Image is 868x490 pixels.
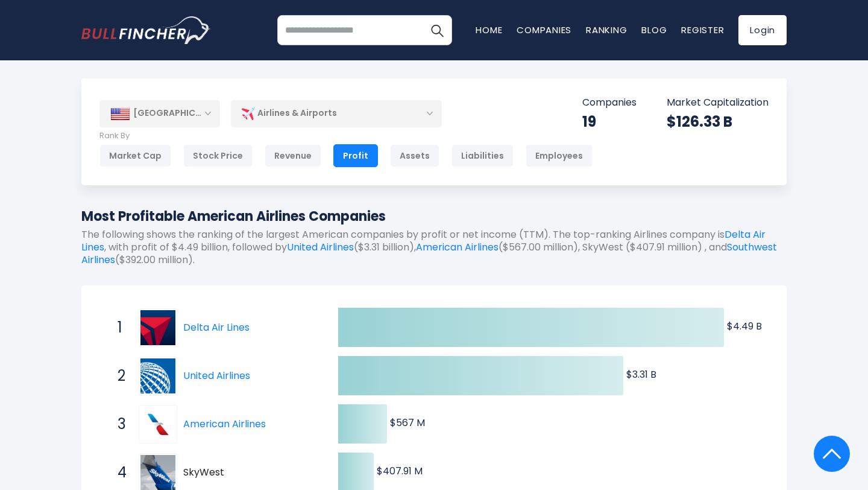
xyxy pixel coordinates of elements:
p: Rank By [99,131,593,141]
div: Airlines & Airports [231,100,442,127]
div: Assets [390,144,439,167]
span: 1 [112,317,124,338]
a: United Airlines [139,357,183,395]
span: 4 [112,462,124,483]
a: Blog [641,24,667,36]
a: Delta Air Lines [139,308,183,347]
p: Market Capitalization [667,97,769,109]
span: 2 [112,366,124,386]
div: Employees [526,144,593,167]
text: $3.31 B [626,367,656,381]
img: United Airlines [140,358,175,393]
div: Market Cap [99,144,171,167]
text: $567 M [390,416,425,430]
a: Southwest Airlines [81,240,777,267]
img: American Airlines [140,407,175,442]
div: $126.33 B [667,112,769,131]
a: Companies [517,24,571,36]
div: Profit [333,144,378,167]
a: American Airlines [416,240,498,254]
h1: Most Profitable American Airlines Companies [81,206,787,226]
text: $407.91 M [377,464,423,478]
a: Delta Air Lines [183,320,250,334]
a: Go to homepage [81,16,211,44]
button: Search [422,15,452,45]
div: Liabilities [451,144,514,167]
a: Login [738,15,787,45]
a: Register [681,24,724,36]
div: Stock Price [183,144,253,167]
div: Revenue [265,144,321,167]
a: Ranking [586,24,627,36]
img: bullfincher logo [81,16,211,44]
span: SkyWest [183,466,274,479]
a: Delta Air Lines [81,227,766,254]
a: United Airlines [287,240,354,254]
a: American Airlines [183,417,266,431]
p: The following shows the ranking of the largest American companies by profit or net income (TTM). ... [81,229,787,266]
span: 3 [112,414,124,434]
img: SkyWest [140,455,175,490]
text: $4.49 B [727,319,762,333]
div: 19 [582,112,637,131]
img: Delta Air Lines [140,310,175,345]
p: Companies [582,97,637,109]
div: [GEOGRAPHIC_DATA] [99,100,220,127]
a: United Airlines [183,369,250,383]
a: American Airlines [139,405,183,444]
a: Home [476,24,502,36]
